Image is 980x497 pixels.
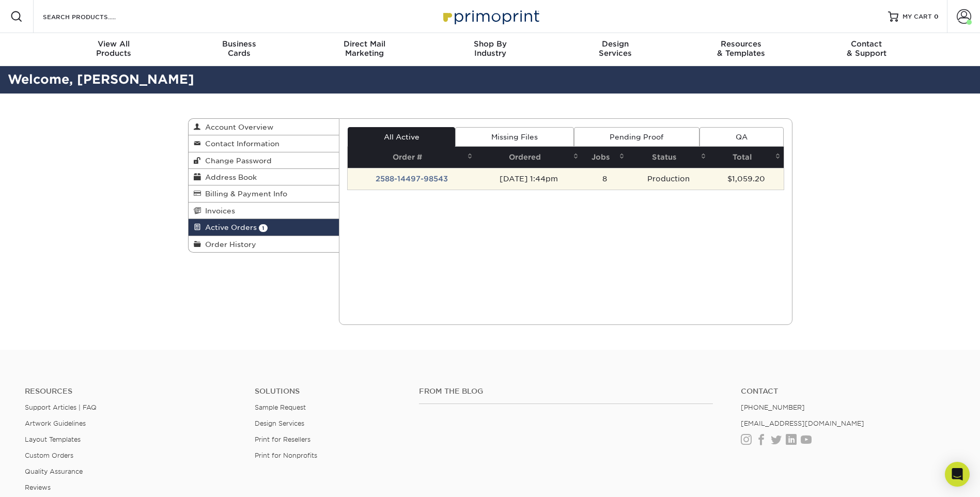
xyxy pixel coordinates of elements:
input: SEARCH PRODUCTS..... [42,10,143,23]
th: Jobs [582,147,627,168]
a: Change Password [189,152,339,169]
a: [PHONE_NUMBER] [741,403,805,411]
span: 0 [934,13,939,20]
span: View All [51,39,177,49]
div: Products [51,39,177,58]
div: Services [553,39,678,58]
span: Resources [678,39,804,49]
span: Design [553,39,678,49]
a: View AllProducts [51,33,177,66]
a: Billing & Payment Info [189,185,339,202]
h4: From the Blog [419,387,713,396]
a: Account Overview [189,119,339,135]
img: Primoprint [439,5,542,27]
a: Artwork Guidelines [25,420,86,427]
h4: Solutions [255,387,403,396]
a: Sample Request [255,403,306,411]
th: Status [628,147,709,168]
a: Contact [741,387,955,396]
a: Shop ByIndustry [427,33,553,66]
a: Resources& Templates [678,33,804,66]
a: Layout Templates [25,436,81,443]
span: Active Orders [201,223,257,231]
a: DesignServices [553,33,678,66]
span: Address Book [201,173,257,181]
span: Business [176,39,302,49]
a: Active Orders 1 [189,219,339,236]
a: Print for Resellers [255,436,310,443]
th: Order # [348,147,476,168]
span: Account Overview [201,123,273,131]
th: Ordered [476,147,582,168]
a: [EMAIL_ADDRESS][DOMAIN_NAME] [741,420,864,427]
th: Total [709,147,784,168]
a: Direct MailMarketing [302,33,427,66]
span: Shop By [427,39,553,49]
div: Marketing [302,39,427,58]
a: Order History [189,236,339,252]
a: Pending Proof [574,127,699,147]
div: & Templates [678,39,804,58]
a: Address Book [189,169,339,185]
div: Cards [176,39,302,58]
a: BusinessCards [176,33,302,66]
span: Billing & Payment Info [201,190,287,198]
a: Missing Files [455,127,573,147]
td: $1,059.20 [709,168,784,190]
td: 8 [582,168,627,190]
div: Industry [427,39,553,58]
span: Contact Information [201,139,279,148]
a: Custom Orders [25,452,73,459]
td: Production [628,168,709,190]
td: 2588-14497-98543 [348,168,476,190]
a: QA [699,127,783,147]
a: Invoices [189,203,339,219]
span: Direct Mail [302,39,427,49]
span: Contact [804,39,929,49]
td: [DATE] 1:44pm [476,168,582,190]
div: & Support [804,39,929,58]
a: Contact Information [189,135,339,152]
span: Invoices [201,207,235,215]
a: Contact& Support [804,33,929,66]
span: Change Password [201,157,272,165]
a: Support Articles | FAQ [25,403,97,411]
div: Open Intercom Messenger [945,462,970,487]
span: 1 [259,224,268,232]
span: Order History [201,240,256,248]
h4: Resources [25,387,239,396]
span: MY CART [903,12,932,21]
a: Print for Nonprofits [255,452,317,459]
a: All Active [348,127,455,147]
iframe: Google Customer Reviews [3,465,88,493]
a: Design Services [255,420,304,427]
